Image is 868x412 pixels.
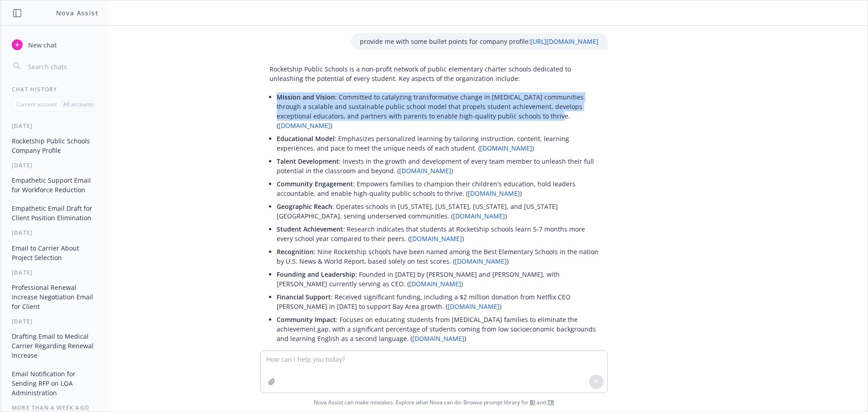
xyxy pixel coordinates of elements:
button: Email to Carrier About Project Selection [8,241,102,265]
div: More than a week ago [1,404,109,412]
div: [DATE] [1,317,109,325]
p: : Operates schools in [US_STATE], [US_STATE], [US_STATE], and [US_STATE][GEOGRAPHIC_DATA], servin... [277,202,599,221]
span: Student Achievement [277,225,343,233]
p: provide me with some bullet points for company profile: [360,37,599,46]
a: [DOMAIN_NAME] [468,189,520,198]
span: Mission and Vision [277,93,335,101]
p: : Invests in the growth and development of every team member to unleash their full potential in t... [277,156,599,175]
a: [URL][DOMAIN_NAME] [530,37,599,46]
div: Chat History [1,85,109,93]
span: Geographic Reach [277,202,332,211]
div: [DATE] [1,122,109,130]
div: [DATE] [1,229,109,237]
input: Search chats [26,60,98,73]
span: Community Engagement [277,180,353,188]
p: : Focuses on educating students from [MEDICAL_DATA] families to eliminate the achievement gap, wi... [277,315,599,343]
p: All accounts [63,100,94,108]
button: Email Notification for Sending RFP on LOA Administration [8,366,102,400]
button: Drafting Email to Medical Carrier Regarding Renewal Increase [8,329,102,363]
h1: Nova Assist [56,8,99,18]
a: [DOMAIN_NAME] [455,257,507,265]
p: : Founded in [DATE] by [PERSON_NAME] and [PERSON_NAME], with [PERSON_NAME] currently serving as C... [277,270,599,289]
a: [DOMAIN_NAME] [278,121,330,130]
span: Nova Assist can make mistakes. Explore what Nova can do: Browse prompt library for and [4,393,864,412]
span: Talent Development [277,157,339,166]
a: [DOMAIN_NAME] [453,212,505,220]
span: Recognition [277,247,314,256]
p: : Nine Rocketship schools have been named among the Best Elementary Schools in the nation by U.S.... [277,247,599,266]
button: Rocketship Public Schools Company Profile [8,133,102,158]
a: [DOMAIN_NAME] [412,334,464,343]
p: : Research indicates that students at Rocketship schools learn 5-7 months more every school year ... [277,224,599,243]
div: [DATE] [1,161,109,169]
button: New chat [8,37,102,53]
div: [DATE] [1,269,109,276]
a: [DOMAIN_NAME] [410,234,462,243]
a: [DOMAIN_NAME] [409,279,461,288]
span: New chat [26,40,57,50]
p: : Committed to catalyzing transformative change in [MEDICAL_DATA] communities through a scalable ... [277,92,599,130]
span: Financial Support [277,293,331,301]
span: Founding and Leadership [277,270,355,279]
p: : Empowers families to champion their children's education, hold leaders accountable, and enable ... [277,179,599,198]
a: [DOMAIN_NAME] [399,166,451,175]
a: BI [530,398,535,406]
button: Empathetic Email Draft for Client Position Elimination [8,201,102,225]
span: Community Impact [277,315,336,324]
a: TR [547,398,554,406]
a: [DOMAIN_NAME] [448,302,500,311]
button: Professional Renewal Increase Negotiation Email for Client [8,280,102,314]
span: Educational Model [277,134,335,143]
button: Empathetic Support Email for Workforce Reduction [8,173,102,197]
a: [DOMAIN_NAME] [480,144,532,152]
p: Current account [16,100,57,108]
p: : Received significant funding, including a $2 million donation from Netflix CEO [PERSON_NAME] in... [277,292,599,311]
p: Rocketship Public Schools is a non-profit network of public elementary charter schools dedicated ... [269,64,599,83]
p: : Emphasizes personalized learning by tailoring instruction, content, learning experiences, and p... [277,134,599,153]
